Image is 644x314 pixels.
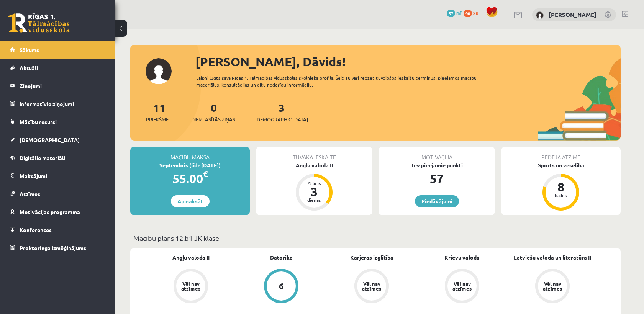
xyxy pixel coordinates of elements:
[444,253,480,262] a: Krievu valoda
[236,269,326,305] a: 6
[10,95,105,113] a: Informatīvie ziņojumi
[10,41,105,59] a: Sākums
[379,169,495,188] div: 57
[447,10,462,16] a: 57 mP
[473,10,478,16] span: xp
[303,185,326,198] div: 3
[256,147,372,161] div: Tuvākā ieskaite
[447,10,455,17] span: 57
[549,11,596,18] a: [PERSON_NAME]
[10,131,105,149] a: [DEMOGRAPHIC_DATA]
[417,269,507,305] a: Vēl nav atzīmes
[130,161,250,169] div: Septembris (līdz [DATE])
[361,281,382,291] div: Vēl nav atzīmes
[326,269,417,305] a: Vēl nav atzīmes
[196,74,490,88] div: Laipni lūgts savā Rīgas 1. Tālmācības vidusskolas skolnieka profilā. Šeit Tu vari redzēt tuvojošo...
[20,226,52,233] span: Konferences
[501,161,621,212] a: Sports un veselība 8 balles
[501,161,621,169] div: Sports un veselība
[464,10,482,16] a: 90 xp
[20,208,80,215] span: Motivācijas programma
[192,116,235,123] span: Neizlasītās ziņas
[542,281,563,291] div: Vēl nav atzīmes
[10,239,105,257] a: Proktoringa izmēģinājums
[255,116,308,123] span: [DEMOGRAPHIC_DATA]
[256,161,372,169] div: Angļu valoda II
[20,190,40,197] span: Atzīmes
[10,203,105,221] a: Motivācijas programma
[172,253,210,262] a: Angļu valoda II
[451,281,473,291] div: Vēl nav atzīmes
[10,59,105,77] a: Aktuāli
[130,169,250,188] div: 55.00
[20,244,86,251] span: Proktoringa izmēģinājums
[303,181,326,185] div: Atlicis
[171,195,210,207] a: Apmaksāt
[180,281,202,291] div: Vēl nav atzīmes
[270,253,293,262] a: Datorika
[146,101,172,123] a: 11Priekšmeti
[501,147,621,161] div: Pēdējā atzīme
[10,185,105,203] a: Atzīmes
[10,113,105,131] a: Mācību resursi
[20,118,57,125] span: Mācību resursi
[130,147,250,161] div: Mācību maksa
[20,64,38,71] span: Aktuāli
[203,168,208,180] span: €
[350,253,393,262] a: Karjeras izglītība
[379,161,495,169] div: Tev pieejamie punkti
[8,13,70,33] a: Rīgas 1. Tālmācības vidusskola
[20,154,65,161] span: Digitālie materiāli
[279,282,284,290] div: 6
[549,181,572,193] div: 8
[536,11,544,19] img: Dāvids Anaņjevs
[256,161,372,212] a: Angļu valoda II Atlicis 3 dienas
[255,101,308,123] a: 3[DEMOGRAPHIC_DATA]
[10,167,105,185] a: Maksājumi
[20,136,80,143] span: [DEMOGRAPHIC_DATA]
[456,10,462,16] span: mP
[20,77,105,95] legend: Ziņojumi
[379,147,495,161] div: Motivācija
[133,233,618,243] p: Mācību plāns 12.b1 JK klase
[549,193,572,198] div: balles
[20,95,105,113] legend: Informatīvie ziņojumi
[303,198,326,202] div: dienas
[195,52,621,71] div: [PERSON_NAME], Dāvids!
[514,253,591,262] a: Latviešu valoda un literatūra II
[507,269,598,305] a: Vēl nav atzīmes
[10,77,105,95] a: Ziņojumi
[10,221,105,239] a: Konferences
[192,101,235,123] a: 0Neizlasītās ziņas
[146,116,172,123] span: Priekšmeti
[20,167,105,185] legend: Maksājumi
[146,269,236,305] a: Vēl nav atzīmes
[10,149,105,167] a: Digitālie materiāli
[20,46,39,53] span: Sākums
[464,10,472,17] span: 90
[415,195,459,207] a: Piedāvājumi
